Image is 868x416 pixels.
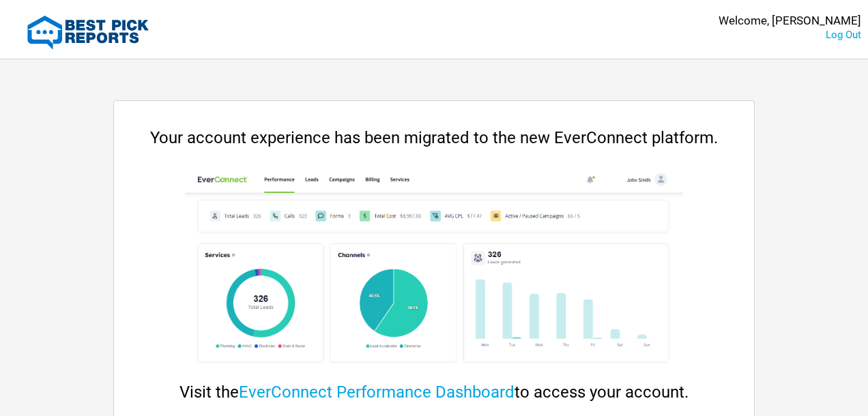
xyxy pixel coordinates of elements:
[239,383,515,402] a: EverConnect Performance Dashboard
[719,14,861,28] div: Welcome, [PERSON_NAME]
[185,168,682,372] img: cp-dashboard.png
[27,16,149,50] img: Best Pick Reports Logo
[141,383,727,402] div: Visit the to access your account.
[826,29,861,41] a: Log Out
[141,128,727,147] div: Your account experience has been migrated to the new EverConnect platform.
